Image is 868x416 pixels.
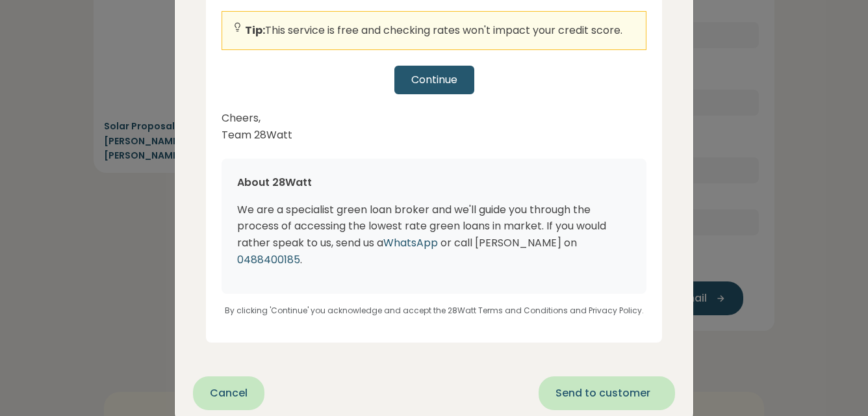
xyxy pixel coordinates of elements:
span: Send to customer [555,385,650,401]
button: Send to customer [539,376,675,410]
p: By clicking 'Continue' you acknowledge and accept the 28Watt Terms and Conditions and Privacy Pol... [222,294,646,317]
p: This service is free and checking rates won't impact your credit score. [245,22,622,39]
span: About 28Watt [237,175,312,190]
span: 0488400185 [237,252,300,267]
p: Cheers, Team 28Watt [222,110,646,143]
span: WhatsApp [383,235,438,250]
span: Cancel [210,385,248,401]
strong: Tip: [245,23,265,38]
button: Cancel [193,376,264,410]
p: We are a specialist green loan broker and we'll guide you through the process of accessing the lo... [237,201,631,268]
